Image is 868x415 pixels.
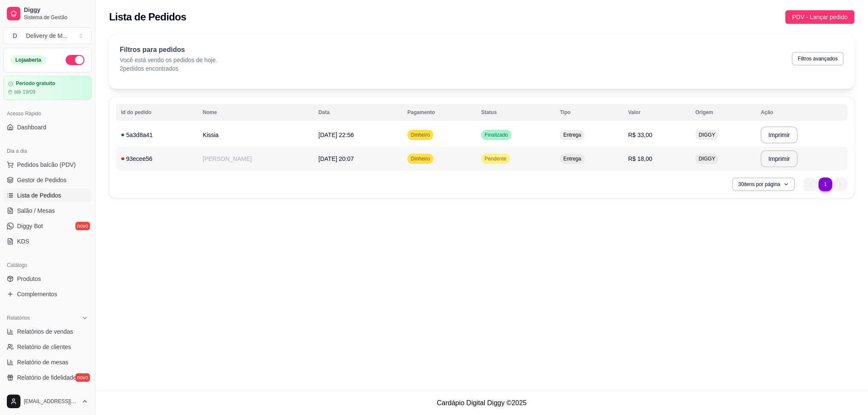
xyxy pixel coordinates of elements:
button: PDV - Lançar pedido [785,10,854,24]
span: Relatórios de vendas [17,327,73,336]
span: Complementos [17,290,57,298]
article: até 19/09 [14,89,35,95]
span: Relatórios [7,315,30,321]
span: Gestor de Pedidos [17,176,66,184]
div: Catálogo [3,258,92,272]
a: Relatório de mesas [3,355,92,369]
span: PDV - Lançar pedido [792,12,848,22]
footer: Cardápio Digital Diggy © 2025 [95,391,868,415]
h2: Lista de Pedidos [109,10,186,24]
span: Pendente [483,155,508,162]
span: Sistema de Gestão [24,14,88,21]
a: DiggySistema de Gestão [3,3,92,24]
th: Status [476,104,555,121]
span: Lista de Pedidos [17,191,61,200]
span: Dinheiro [409,132,432,138]
span: Diggy Bot [17,222,43,230]
p: Filtros para pedidos [120,45,217,55]
a: Produtos [3,272,92,286]
div: 5a3d8a41 [121,131,193,139]
span: Relatório de clientes [17,343,71,351]
td: [PERSON_NAME] [198,147,314,171]
div: Delivery de M ... [26,31,67,40]
span: R$ 33,00 [628,132,652,138]
span: Produtos [17,275,41,283]
a: Relatórios de vendas [3,325,92,338]
article: Período gratuito [16,80,55,87]
span: Dashboard [17,123,46,132]
a: Diggy Botnovo [3,219,92,233]
span: [DATE] 22:56 [318,132,354,138]
button: Select a team [3,27,92,44]
div: 93ecee56 [121,155,193,163]
a: Complementos [3,287,92,301]
span: Entrega [562,155,583,162]
button: [EMAIL_ADDRESS][DOMAIN_NAME] [3,391,92,412]
span: Entrega [562,132,583,138]
span: [DATE] 20:07 [318,155,354,162]
span: Relatório de mesas [17,358,69,366]
span: Salão / Mesas [17,206,55,215]
span: R$ 18,00 [628,155,652,162]
td: Kissia [198,123,314,147]
p: 2 pedidos encontrados [120,64,217,73]
a: Gestor de Pedidos [3,173,92,187]
div: Dia a dia [3,144,92,158]
a: Período gratuitoaté 19/09 [3,76,92,100]
a: Relatório de clientes [3,340,92,354]
div: Acesso Rápido [3,107,92,120]
span: [EMAIL_ADDRESS][DOMAIN_NAME] [24,398,78,405]
span: DIGGY [697,155,717,162]
div: Loja aberta [11,55,46,65]
th: Ação [756,104,848,121]
button: Pedidos balcão (PDV) [3,158,92,172]
th: Valor [623,104,690,121]
th: Pagamento [402,104,476,121]
button: Alterar Status [66,55,84,65]
span: DIGGY [697,132,717,138]
li: pagination item 1 active [819,177,832,191]
span: Finalizado [483,132,510,138]
span: Relatório de fidelidade [17,373,76,382]
th: Data [313,104,402,121]
a: KDS [3,235,92,248]
button: Imprimir [761,126,798,143]
span: Pedidos balcão (PDV) [17,160,76,169]
p: Você está vendo os pedidos de hoje. [120,56,217,64]
a: Lista de Pedidos [3,189,92,202]
a: Dashboard [3,120,92,134]
th: Tipo [555,104,623,121]
button: Imprimir [761,150,798,167]
button: Filtros avançados [792,52,844,66]
span: D [11,31,19,40]
button: 30itens por página [732,177,795,191]
span: Diggy [24,6,88,14]
span: KDS [17,237,29,246]
th: Origem [690,104,756,121]
nav: pagination navigation [799,173,852,195]
a: Relatório de fidelidadenovo [3,371,92,384]
th: Nome [198,104,314,121]
span: Dinheiro [409,155,432,162]
th: Id do pedido [116,104,198,121]
a: Salão / Mesas [3,204,92,218]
